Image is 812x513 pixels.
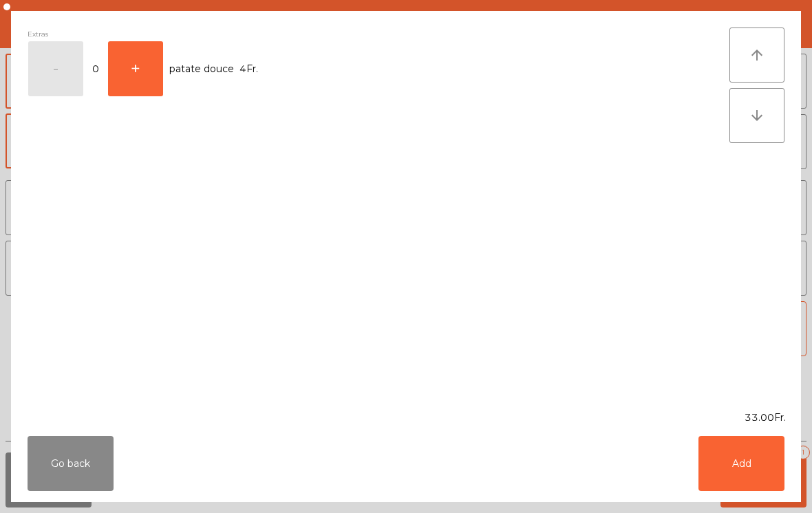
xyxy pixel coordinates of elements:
span: patate douce [169,60,234,78]
i: arrow_upward [749,47,765,63]
button: Go back [28,436,114,491]
button: Add [698,436,784,491]
button: arrow_upward [729,28,784,83]
div: 33.00Fr. [11,411,801,425]
button: + [108,41,163,96]
button: arrow_downward [729,88,784,143]
div: Extras [28,28,729,41]
span: 0 [85,60,107,78]
span: 4Fr. [239,60,258,78]
i: arrow_downward [749,107,765,124]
